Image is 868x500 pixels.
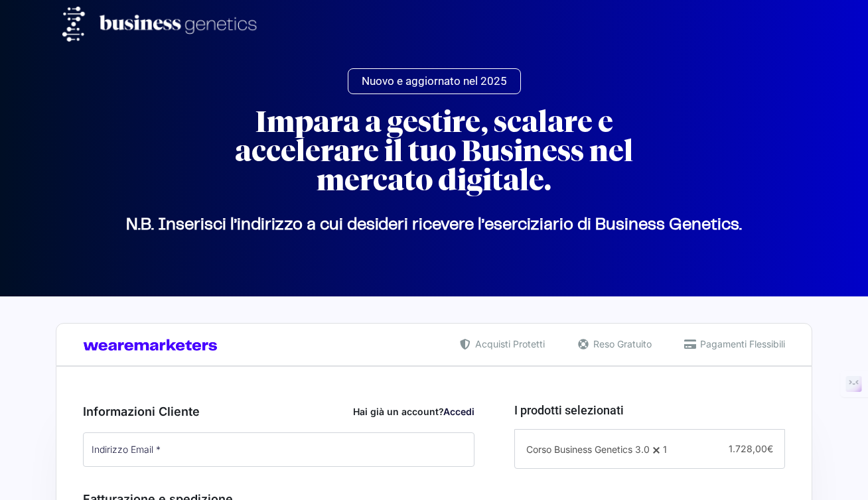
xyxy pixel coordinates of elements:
span: Corso Business Genetics 3.0 [526,444,650,455]
p: N.B. Inserisci l’indirizzo a cui desideri ricevere l’eserciziario di Business Genetics. [62,225,806,225]
span: € [767,443,773,454]
span: Nuovo e aggiornato nel 2025 [362,76,507,87]
span: 1 [663,444,667,455]
input: Indirizzo Email * [83,432,474,467]
span: Pagamenti Flessibili [697,337,785,351]
div: Hai già un account? [353,405,474,418]
h3: Informazioni Cliente [83,403,474,420]
span: 1.728,00 [729,443,773,454]
a: Accedi [443,406,474,417]
h2: Impara a gestire, scalare e accelerare il tuo Business nel mercato digitale. [195,107,673,195]
h3: I prodotti selezionati [514,401,785,419]
span: Acquisti Protetti [472,337,545,351]
a: Nuovo e aggiornato nel 2025 [348,68,521,94]
span: Reso Gratuito [590,337,652,351]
